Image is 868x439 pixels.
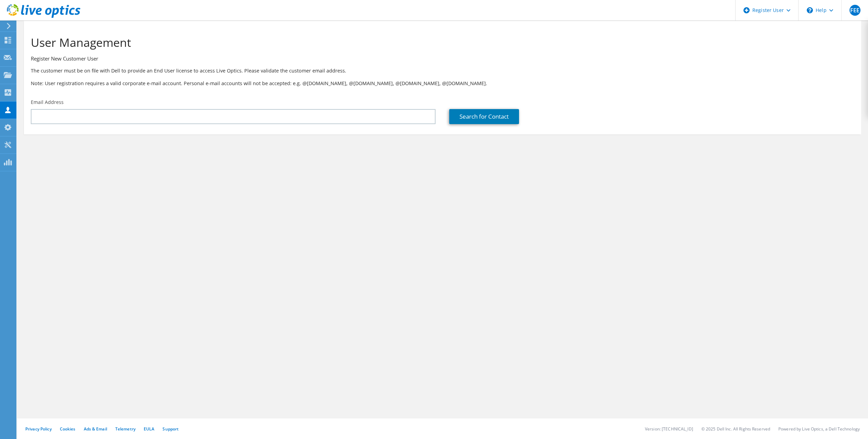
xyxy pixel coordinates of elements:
a: Cookies [60,426,76,432]
a: Ads & Email [84,426,107,432]
label: Email Address [31,99,64,106]
svg: \n [807,7,813,13]
a: Support [163,426,179,432]
a: Privacy Policy [25,426,52,432]
p: The customer must be on file with Dell to provide an End User license to access Live Optics. Plea... [31,67,854,75]
span: FEE [850,5,860,16]
p: Note: User registration requires a valid corporate e-mail account. Personal e-mail accounts will ... [31,80,854,87]
li: Version: [TECHNICAL_ID] [645,426,693,432]
a: EULA [144,426,154,432]
li: © 2025 Dell Inc. All Rights Reserved [701,426,770,432]
h1: User Management [31,35,851,50]
a: Telemetry [115,426,135,432]
h3: Register New Customer User [31,55,854,62]
a: Search for Contact [449,109,519,124]
li: Powered by Live Optics, a Dell Technology [778,426,860,432]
